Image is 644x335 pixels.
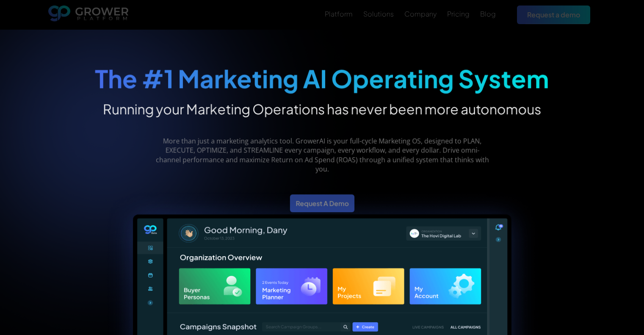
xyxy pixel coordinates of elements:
[325,9,353,19] a: Platform
[95,63,549,94] strong: The #1 Marketing AI Operating System
[154,136,489,174] p: More than just a marketing analytics tool. GrowerAI is your full-cycle Marketing OS, designed to ...
[48,6,129,24] a: home
[290,194,354,212] a: Request A Demo
[325,10,353,18] div: Platform
[363,10,394,18] div: Solutions
[95,100,549,117] h2: Running your Marketing Operations has never been more autonomous
[447,9,470,19] a: Pricing
[404,9,437,19] a: Company
[447,10,470,18] div: Pricing
[480,9,496,19] a: Blog
[517,6,590,24] a: Request a demo
[363,9,394,19] a: Solutions
[480,10,496,18] div: Blog
[404,10,437,18] div: Company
